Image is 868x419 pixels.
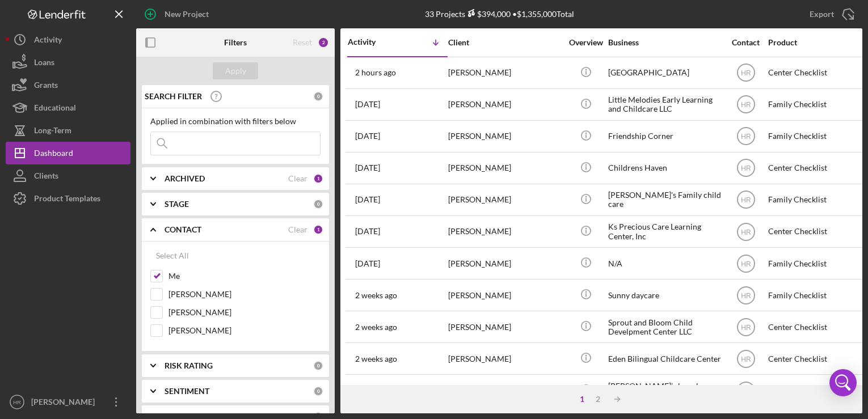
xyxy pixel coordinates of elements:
[13,399,21,405] text: HR
[168,307,321,318] label: [PERSON_NAME]
[6,74,130,96] button: Grants
[608,121,722,151] div: Friendship Corner
[6,142,130,164] button: Dashboard
[225,62,246,79] div: Apply
[741,101,751,109] text: HR
[288,174,307,183] div: Clear
[34,96,76,122] div: Educational
[355,68,396,77] time: 2025-09-24 19:06
[6,96,130,119] button: Educational
[608,90,722,120] div: Little Melodies Early Learning and Childcare LLC
[724,38,767,47] div: Contact
[168,270,321,282] label: Me
[165,225,201,234] b: CONTACT
[829,369,857,396] div: Open Intercom Messenger
[608,312,722,342] div: Sprout and Bloom Child Develpment Center LLC
[150,244,195,267] button: Select All
[288,225,307,234] div: Clear
[425,9,574,19] div: 33 Projects • $1,355,000 Total
[608,217,722,247] div: Ks Precious Care Learning Center, Inc
[465,9,511,19] div: $394,000
[798,3,862,26] button: Export
[165,387,209,396] b: SENTIMENT
[355,100,380,109] time: 2025-09-23 20:22
[165,3,209,26] div: New Project
[213,62,258,79] button: Apply
[448,38,562,47] div: Client
[355,354,397,363] time: 2025-09-08 13:08
[34,164,58,190] div: Clients
[313,173,323,184] div: 1
[6,51,130,74] button: Loans
[34,119,71,145] div: Long-Term
[608,38,722,47] div: Business
[448,312,562,342] div: [PERSON_NAME]
[6,164,130,187] button: Clients
[313,361,323,371] div: 0
[313,91,323,101] div: 0
[448,217,562,247] div: [PERSON_NAME]
[355,132,380,141] time: 2025-09-22 17:44
[448,375,562,405] div: [PERSON_NAME]
[34,142,73,167] div: Dashboard
[741,323,751,331] text: HR
[6,119,130,142] button: Long-Term
[355,163,380,172] time: 2025-09-19 20:07
[574,395,590,404] div: 1
[28,391,102,416] div: [PERSON_NAME]
[168,289,321,300] label: [PERSON_NAME]
[448,58,562,88] div: [PERSON_NAME]
[741,228,751,236] text: HR
[608,153,722,183] div: Childrens Haven
[741,291,751,299] text: HR
[136,3,220,26] button: New Project
[224,38,247,47] b: Filters
[313,225,323,235] div: 1
[448,153,562,183] div: [PERSON_NAME]
[355,323,397,332] time: 2025-09-09 19:13
[590,395,606,404] div: 2
[165,174,205,183] b: ARCHIVED
[165,361,213,370] b: RISK RATING
[313,199,323,209] div: 0
[156,244,189,267] div: Select All
[741,196,751,204] text: HR
[34,74,58,99] div: Grants
[34,28,62,54] div: Activity
[608,344,722,374] div: Eden Bilingual Childcare Center
[355,291,397,300] time: 2025-09-11 21:56
[741,69,751,77] text: HR
[348,37,398,46] div: Activity
[741,355,751,363] text: HR
[145,92,202,101] b: SEARCH FILTER
[741,164,751,172] text: HR
[608,375,722,405] div: [PERSON_NAME]’s busy bee daycare
[564,38,607,47] div: Overview
[448,344,562,374] div: [PERSON_NAME]
[34,187,100,213] div: Product Templates
[6,391,130,413] button: HR[PERSON_NAME]
[6,187,130,210] button: Product Templates
[448,185,562,215] div: [PERSON_NAME]
[608,248,722,278] div: N/A
[313,386,323,396] div: 0
[293,38,312,47] div: Reset
[6,28,130,51] button: Activity
[810,3,834,26] div: Export
[608,185,722,215] div: [PERSON_NAME]'s Family child care
[355,259,380,268] time: 2025-09-15 23:09
[741,133,751,141] text: HR
[448,121,562,151] div: [PERSON_NAME]
[741,260,751,268] text: HR
[355,195,380,204] time: 2025-09-18 19:22
[168,325,321,336] label: [PERSON_NAME]
[608,280,722,310] div: Sunny daycare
